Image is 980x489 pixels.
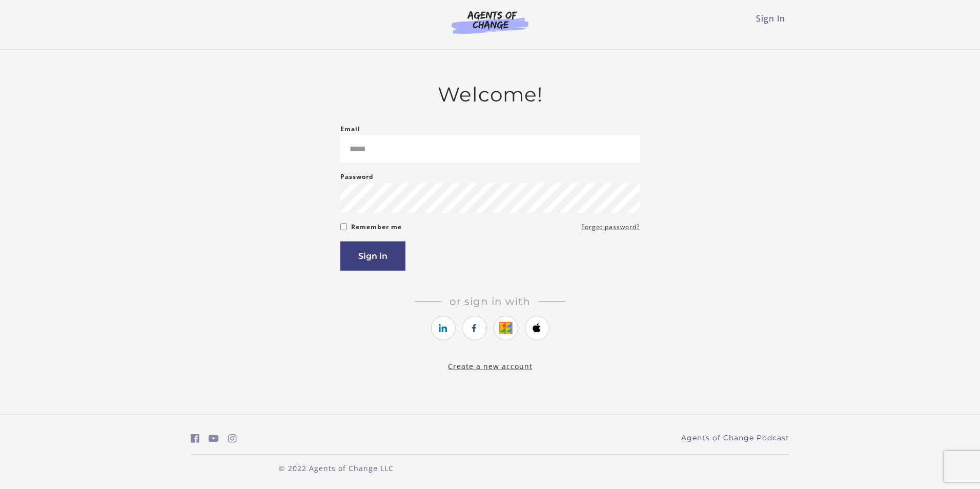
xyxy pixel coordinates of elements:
[340,241,405,271] button: Sign in
[448,361,533,371] a: Create a new account
[494,316,518,340] a: https://courses.thinkific.com/users/auth/google?ss%5Breferral%5D=&ss%5Buser_return_to%5D=&ss%5Bvi...
[351,221,402,233] label: Remember me
[441,295,539,308] span: Or sign in with
[228,431,237,446] a: https://www.instagram.com/agentsofchangeprep/ (Open in a new window)
[756,13,785,24] a: Sign In
[441,10,539,34] img: Agents of Change Logo
[191,434,199,443] i: https://www.facebook.com/groups/aswbtestprep (Open in a new window)
[581,221,640,233] a: Forgot password?
[340,171,374,183] label: Password
[681,433,789,443] a: Agents of Change Podcast
[209,434,219,443] i: https://www.youtube.com/c/AgentsofChangeTestPrepbyMeaganMitchell (Open in a new window)
[340,123,360,135] label: Email
[191,431,199,446] a: https://www.facebook.com/groups/aswbtestprep (Open in a new window)
[525,316,549,340] a: https://courses.thinkific.com/users/auth/apple?ss%5Breferral%5D=&ss%5Buser_return_to%5D=&ss%5Bvis...
[431,316,456,340] a: https://courses.thinkific.com/users/auth/linkedin?ss%5Breferral%5D=&ss%5Buser_return_to%5D=&ss%5B...
[228,434,237,443] i: https://www.instagram.com/agentsofchangeprep/ (Open in a new window)
[191,463,482,474] p: © 2022 Agents of Change LLC
[462,316,487,340] a: https://courses.thinkific.com/users/auth/facebook?ss%5Breferral%5D=&ss%5Buser_return_to%5D=&ss%5B...
[340,83,640,107] h2: Welcome!
[209,431,219,446] a: https://www.youtube.com/c/AgentsofChangeTestPrepbyMeaganMitchell (Open in a new window)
